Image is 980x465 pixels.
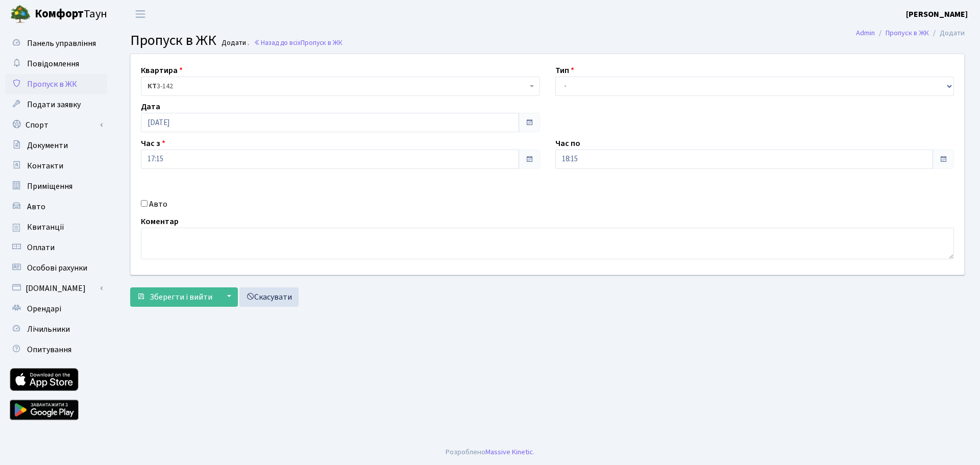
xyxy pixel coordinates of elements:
[27,79,77,90] span: Пропуск в ЖК
[150,291,212,303] span: Зберегти і вийти
[5,156,107,176] a: Контакти
[5,339,107,360] a: Опитування
[27,262,87,274] span: Особові рахунки
[27,58,79,69] span: Повідомлення
[5,135,107,156] a: Документи
[141,137,165,150] label: Час з
[27,160,63,172] span: Контакти
[841,22,980,44] nav: breadcrumb
[5,237,107,258] a: Оплати
[149,198,167,210] label: Авто
[141,77,540,96] span: <b>КТ</b>&nbsp;&nbsp;&nbsp;&nbsp;3-142
[130,287,219,307] button: Зберегти і вийти
[141,101,160,113] label: Дата
[555,137,580,150] label: Час по
[27,38,96,49] span: Панель управління
[5,33,107,54] a: Панель управління
[27,242,55,253] span: Оплати
[301,38,342,47] span: Пропуск в ЖК
[5,74,107,94] a: Пропуск в ЖК
[148,81,157,91] b: КТ
[555,64,574,77] label: Тип
[27,140,68,151] span: Документи
[35,6,107,23] span: Таун
[27,344,71,355] span: Опитування
[5,258,107,278] a: Особові рахунки
[906,8,968,20] a: [PERSON_NAME]
[5,197,107,217] a: Авто
[141,64,183,77] label: Квартира
[5,115,107,135] a: Спорт
[5,176,107,197] a: Приміщення
[27,324,70,335] span: Лічильники
[886,28,929,38] a: Пропуск в ЖК
[148,81,527,91] span: <b>КТ</b>&nbsp;&nbsp;&nbsp;&nbsp;3-142
[35,6,84,22] b: Комфорт
[5,319,107,339] a: Лічильники
[5,54,107,74] a: Повідомлення
[239,287,299,307] a: Скасувати
[485,447,533,457] a: Massive Kinetic
[27,181,72,192] span: Приміщення
[446,447,534,458] div: Розроблено .
[27,201,45,212] span: Авто
[10,4,31,25] img: logo.png
[906,9,968,20] b: [PERSON_NAME]
[929,28,965,39] li: Додати
[27,99,81,110] span: Подати заявку
[5,278,107,299] a: [DOMAIN_NAME]
[141,215,179,228] label: Коментар
[219,39,249,47] small: Додати .
[5,299,107,319] a: Орендарі
[130,30,216,51] span: Пропуск в ЖК
[856,28,875,38] a: Admin
[254,38,342,47] a: Назад до всіхПропуск в ЖК
[5,217,107,237] a: Квитанції
[128,6,153,22] button: Переключити навігацію
[5,94,107,115] a: Подати заявку
[27,222,64,233] span: Квитанції
[27,303,61,314] span: Орендарі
